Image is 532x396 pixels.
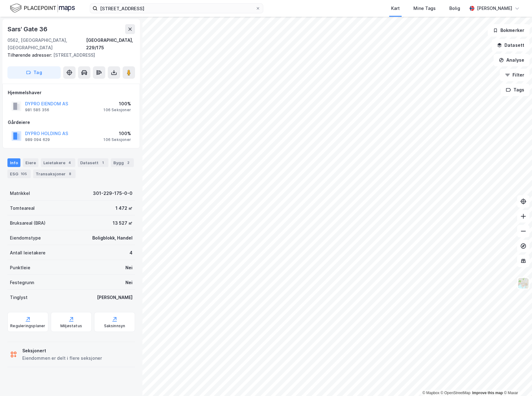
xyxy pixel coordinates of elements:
[22,347,102,354] div: Seksjonert
[477,5,512,12] div: [PERSON_NAME]
[501,366,532,396] iframe: Chat Widget
[441,391,471,395] a: OpenStreetMap
[129,249,133,257] div: 4
[103,100,131,108] div: 100%
[125,160,131,166] div: 2
[8,119,135,126] div: Gårdeiere
[7,37,86,51] div: 0562, [GEOGRAPHIC_DATA], [GEOGRAPHIC_DATA]
[100,160,106,166] div: 1
[60,323,82,328] div: Miljøstatus
[67,160,73,166] div: 4
[33,169,76,178] div: Transaksjoner
[103,108,131,112] div: 106 Seksjoner
[92,234,133,242] div: Boligblokk, Handel
[488,24,530,37] button: Bokmerker
[93,190,133,197] div: 301-229-175-0-0
[20,171,28,177] div: 105
[22,354,102,362] div: Eiendommen er delt i flere seksjoner
[7,66,61,79] button: Tag
[104,323,125,328] div: Saksinnsyn
[97,294,133,301] div: [PERSON_NAME]
[23,158,38,167] div: Eiere
[10,205,35,212] div: Tomteareal
[422,391,439,395] a: Mapbox
[10,190,30,197] div: Matrikkel
[391,5,400,12] div: Kart
[7,52,53,58] span: Tilhørende adresser:
[8,89,135,96] div: Hjemmelshaver
[116,205,133,212] div: 1 472 ㎡
[111,158,134,167] div: Bygg
[413,5,436,12] div: Mine Tags
[10,234,41,242] div: Eiendomstype
[103,130,131,137] div: 100%
[10,3,75,14] img: logo.f888ab2527a4732fd821a326f86c7f29.svg
[125,279,133,286] div: Nei
[125,264,133,271] div: Nei
[10,219,46,227] div: Bruksareal (BRA)
[113,219,133,227] div: 13 527 ㎡
[501,366,532,396] div: Kontrollprogram for chat
[7,169,31,178] div: ESG
[86,37,135,51] div: [GEOGRAPHIC_DATA], 229/175
[103,137,131,142] div: 106 Seksjoner
[517,277,529,289] img: Z
[25,137,50,142] div: 989 094 629
[10,249,46,257] div: Antall leietakere
[494,54,530,66] button: Analyse
[501,84,530,96] button: Tags
[10,323,45,328] div: Reguleringsplaner
[7,158,20,167] div: Info
[10,264,30,271] div: Punktleie
[25,108,49,112] div: 981 585 356
[10,294,28,301] div: Tinglyst
[98,4,255,13] input: Søk på adresse, matrikkel, gårdeiere, leietakere eller personer
[78,158,108,167] div: Datasett
[7,24,48,34] div: Sars' Gate 36
[10,279,34,286] div: Festegrunn
[41,158,75,167] div: Leietakere
[449,5,460,12] div: Bolig
[7,51,130,59] div: [STREET_ADDRESS]
[67,171,73,177] div: 8
[500,69,530,81] button: Filter
[492,39,530,51] button: Datasett
[472,391,503,395] a: Improve this map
